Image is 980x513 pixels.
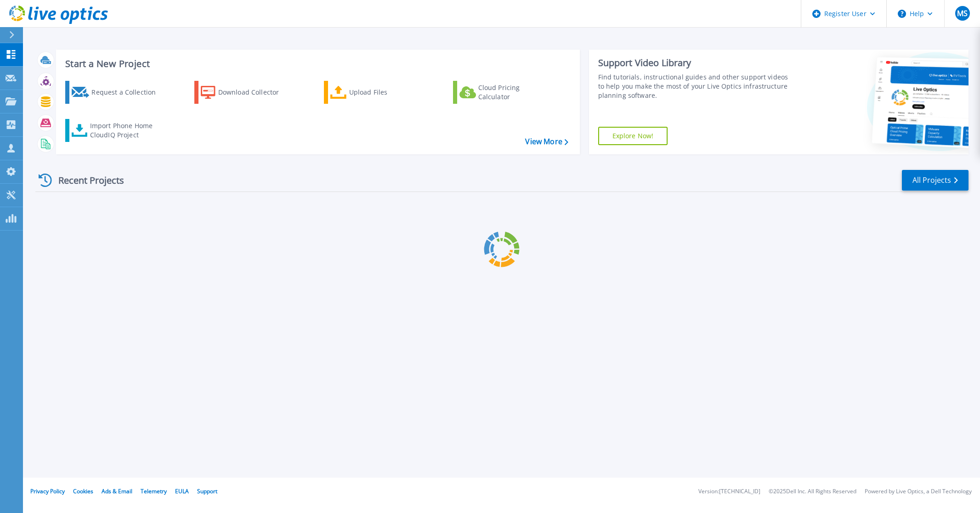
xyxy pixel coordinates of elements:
a: Request a Collection [65,81,168,104]
div: Cloud Pricing Calculator [478,83,552,101]
div: Recent Projects [35,169,136,192]
a: Privacy Policy [30,487,65,495]
a: All Projects [902,170,969,191]
div: Find tutorials, instructional guides and other support videos to help you make the most of your L... [598,73,793,100]
a: Upload Files [324,81,426,104]
li: Powered by Live Optics, a Dell Technology [865,489,972,495]
div: Support Video Library [598,57,793,69]
a: Cookies [73,487,93,495]
a: EULA [175,487,189,495]
a: View More [525,137,568,146]
a: Ads & Email [102,487,132,495]
a: Explore Now! [598,127,668,145]
div: Upload Files [349,83,423,101]
div: Request a Collection [91,83,165,101]
span: MS [957,10,968,17]
li: Version: [TECHNICAL_ID] [698,489,760,495]
div: Import Phone Home CloudIQ Project [90,121,162,140]
a: Cloud Pricing Calculator [453,81,555,104]
a: Telemetry [141,487,167,495]
div: Download Collector [218,83,292,101]
h3: Start a New Project [65,59,568,69]
a: Support [197,487,217,495]
a: Download Collector [194,81,297,104]
li: © 2025 Dell Inc. All Rights Reserved [769,489,856,495]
